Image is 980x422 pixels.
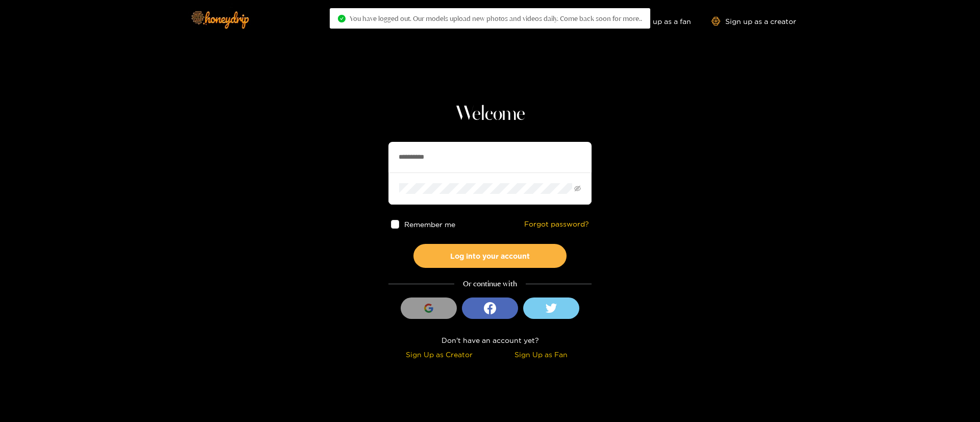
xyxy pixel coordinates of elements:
div: Or continue with [388,278,592,290]
a: Sign up as a fan [621,17,691,26]
span: Remember me [405,220,456,228]
div: Sign Up as Fan [493,349,589,360]
a: Sign up as a creator [712,17,796,26]
span: You have logged out. Our models upload new photos and videos daily. Come back soon for more.. [350,14,642,22]
h1: Welcome [388,102,592,127]
a: Forgot password? [524,220,589,229]
div: Sign Up as Creator [391,349,487,360]
span: check-circle [338,15,346,22]
button: Log into your account [413,244,567,268]
span: eye-invisible [574,185,581,192]
div: Don't have an account yet? [388,334,592,346]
